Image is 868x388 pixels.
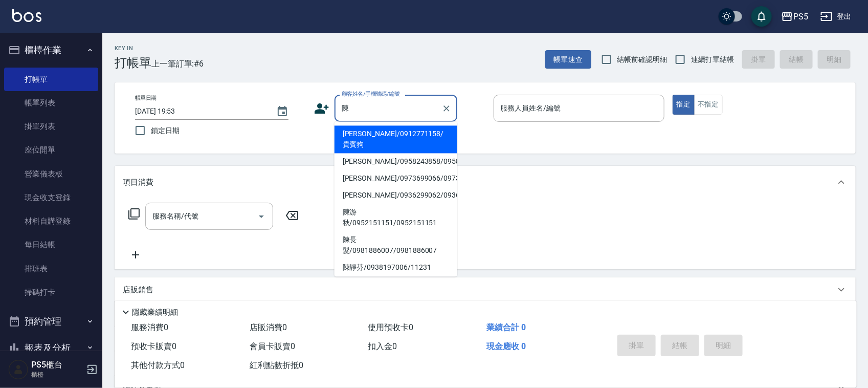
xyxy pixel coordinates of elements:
span: 結帳前確認明細 [617,54,667,65]
div: 店販銷售 [115,277,856,302]
a: 材料自購登錄 [4,209,98,233]
label: 帳單日期 [135,94,157,102]
h5: PS5櫃台 [31,360,83,370]
a: 營業儀表板 [4,162,98,186]
li: 陳靜芬/0938197006/11231 [335,260,457,276]
button: 櫃檯作業 [4,37,98,63]
a: 掃碼打卡 [4,281,98,304]
span: 扣入金 0 [368,341,397,351]
span: 預收卡販賣 0 [131,341,176,351]
h2: Key In [115,45,151,52]
img: Person [8,359,29,380]
span: 會員卡販賣 0 [250,341,295,351]
a: 帳單列表 [4,91,98,115]
div: PS5 [793,10,808,23]
li: 陳長髮/0981886007/0981886007 [335,232,457,260]
a: 掛單列表 [4,115,98,138]
a: 每日結帳 [4,233,98,256]
p: 櫃檯 [31,370,83,379]
li: [PERSON_NAME]/0936299062/0936299062 [335,187,457,204]
button: 報表及分析 [4,335,98,361]
span: 其他付款方式 0 [131,360,185,370]
button: PS5 [777,6,812,27]
button: 登出 [816,7,856,26]
p: 隱藏業績明細 [132,307,178,318]
span: 連續打單結帳 [691,54,734,65]
span: 鎖定日期 [151,125,180,136]
h3: 打帳單 [115,56,151,70]
span: 使用預收卡 0 [368,322,414,332]
a: 排班表 [4,257,98,281]
p: 店販銷售 [123,285,153,295]
li: [PERSON_NAME]/0912771158/貴賓狗 [335,126,457,154]
img: Logo [12,9,41,22]
input: YYYY/MM/DD hh:mm [135,103,266,120]
button: Choose date, selected date is 2025-09-21 [270,99,295,124]
span: 上一筆訂單:#6 [151,57,204,70]
a: 現金收支登錄 [4,186,98,209]
button: 帳單速查 [545,50,591,69]
button: 指定 [673,95,695,115]
li: [PERSON_NAME]/0953282825/0953282825 [335,276,457,293]
button: Clear [439,101,454,116]
button: Open [253,208,270,225]
span: 店販消費 0 [250,322,287,332]
li: [PERSON_NAME]/0973699066/0973699066 [335,170,457,187]
a: 座位開單 [4,138,98,162]
label: 顧客姓名/手機號碼/編號 [342,90,400,98]
li: [PERSON_NAME]/0958243858/0958243858 [335,154,457,170]
button: save [751,6,772,27]
span: 服務消費 0 [131,322,168,332]
span: 紅利點數折抵 0 [250,360,303,370]
div: 項目消費 [115,166,856,199]
span: 現金應收 0 [486,341,526,351]
button: 不指定 [694,95,723,115]
li: 陳游秋/0952151151/0952151151 [335,204,457,232]
span: 業績合計 0 [486,322,526,332]
button: 預約管理 [4,308,98,335]
p: 項目消費 [123,177,153,188]
a: 打帳單 [4,68,98,91]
